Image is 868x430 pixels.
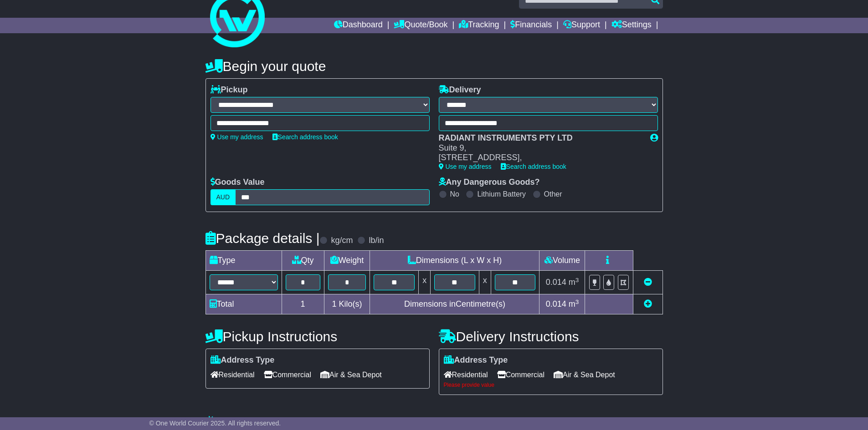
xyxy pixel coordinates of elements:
[370,294,539,314] td: Dimensions in Centimetre(s)
[479,271,491,294] td: x
[477,190,526,198] label: Lithium Battery
[324,294,370,314] td: Kilo(s)
[439,133,641,143] div: RADIANT INSTRUMENTS PTY LTD
[439,163,492,170] a: Use my address
[450,190,459,198] label: No
[575,298,579,305] sup: 3
[282,251,324,271] td: Qty
[644,299,652,309] a: Add new item
[510,18,552,33] a: Financials
[205,329,430,344] h4: Pickup Instructions
[272,133,338,141] a: Search address book
[439,153,641,163] div: [STREET_ADDRESS],
[439,177,540,187] label: Any Dangerous Goods?
[324,251,370,271] td: Weight
[569,278,579,287] span: m
[563,18,600,33] a: Support
[546,278,566,287] span: 0.014
[444,368,488,382] span: Residential
[444,355,508,365] label: Address Type
[205,59,663,74] h4: Begin your quote
[444,382,658,388] div: Please provide value
[554,368,615,382] span: Air & Sea Depot
[369,236,384,246] label: lb/in
[439,143,641,153] div: Suite 9,
[439,85,481,95] label: Delivery
[611,18,652,33] a: Settings
[211,85,248,95] label: Pickup
[205,231,320,246] h4: Package details |
[334,18,383,33] a: Dashboard
[149,420,281,427] span: © One World Courier 2025. All rights reserved.
[419,271,431,294] td: x
[394,18,447,33] a: Quote/Book
[569,299,579,309] span: m
[439,329,663,344] h4: Delivery Instructions
[331,236,353,246] label: kg/cm
[320,368,382,382] span: Air & Sea Depot
[575,277,579,283] sup: 3
[211,189,236,205] label: AUD
[211,133,263,141] a: Use my address
[205,251,282,271] td: Type
[205,294,282,314] td: Total
[211,355,275,365] label: Address Type
[332,299,336,309] span: 1
[546,299,566,309] span: 0.014
[497,368,544,382] span: Commercial
[539,251,585,271] td: Volume
[282,294,324,314] td: 1
[459,18,499,33] a: Tracking
[211,368,255,382] span: Residential
[370,251,539,271] td: Dimensions (L x W x H)
[264,368,311,382] span: Commercial
[644,278,652,287] a: Remove this item
[544,190,562,198] label: Other
[211,177,265,187] label: Goods Value
[501,163,566,170] a: Search address book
